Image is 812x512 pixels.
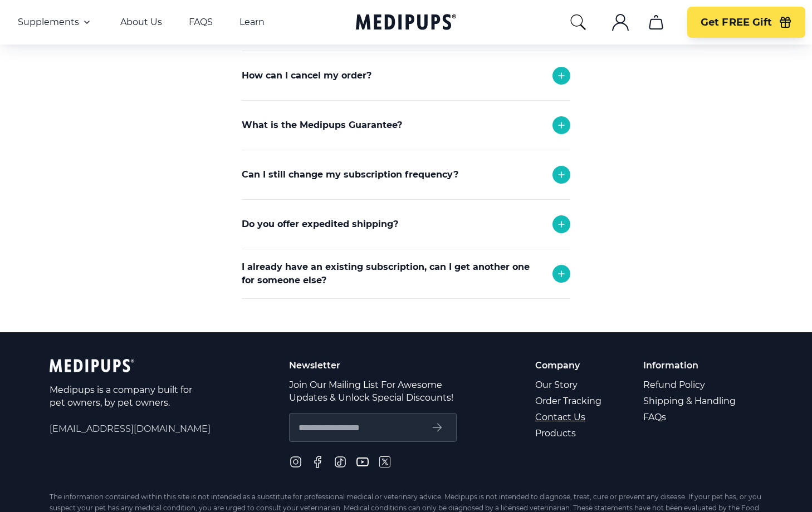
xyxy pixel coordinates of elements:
p: Do you offer expedited shipping? [242,218,398,231]
p: Newsletter [289,359,457,372]
a: Our Story [535,377,603,393]
a: Order Tracking [535,393,603,409]
div: Any refund request and cancellation are subject to approval and turn around time is 24-48 hours. ... [242,100,570,198]
p: Company [535,359,603,372]
a: Shipping & Handling [643,393,737,409]
a: Medipups [356,12,456,35]
p: Information [643,359,737,372]
a: FAQS [189,17,213,28]
a: About Us [120,17,162,28]
div: Yes we do! Please reach out to support and we will try to accommodate any request. [242,249,570,307]
div: Absolutely! Simply place the order and use the shipping address of the person who will receive th... [242,298,570,356]
button: Get FREE Gift [687,7,805,38]
a: Contact Us [535,409,603,425]
div: Yes you can. Simply reach out to support and we will adjust your monthly deliveries! [242,199,570,257]
button: Supplements [18,16,94,29]
button: account [607,9,634,36]
a: Products [535,425,603,441]
span: [EMAIL_ADDRESS][DOMAIN_NAME] [50,422,211,435]
p: Can I still change my subscription frequency? [242,168,458,181]
button: search [569,13,587,31]
p: How can I cancel my order? [242,69,371,82]
p: Join Our Mailing List For Awesome Updates & Unlock Special Discounts! [289,378,457,404]
span: Supplements [18,17,79,28]
p: Medipups is a company built for pet owners, by pet owners. [50,383,194,409]
button: cart [643,9,669,36]
span: Get FREE Gift [701,16,772,29]
a: Refund Policy [643,377,737,393]
div: If you received the wrong product or your product was damaged in transit, we will replace it with... [242,150,570,221]
div: Each order takes 1-2 business days to be delivered. [242,51,570,95]
p: I already have an existing subscription, can I get another one for someone else? [242,260,541,287]
a: Learn [239,17,265,28]
p: What is the Medipups Guarantee? [242,119,402,132]
a: FAQs [643,409,737,425]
